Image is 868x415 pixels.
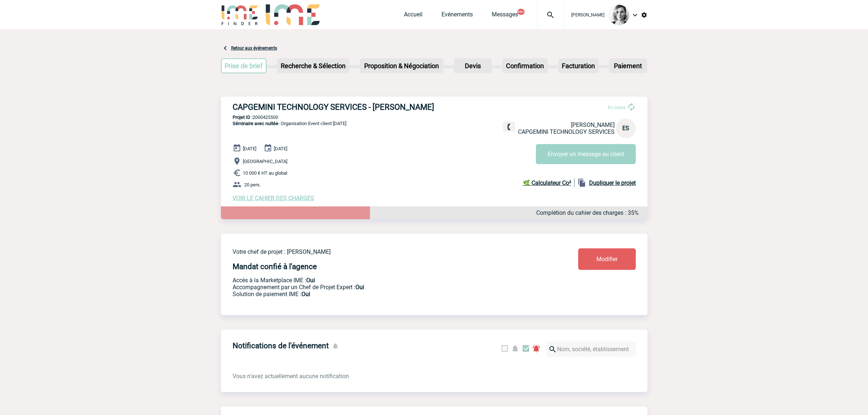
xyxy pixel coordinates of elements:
[301,291,310,298] b: Oui
[523,178,575,187] a: 🌿 Calculateur Co²
[233,248,535,255] p: Votre chef de projet : [PERSON_NAME]
[492,11,518,21] a: Messages
[306,277,315,284] b: Oui
[243,159,287,164] span: [GEOGRAPHIC_DATA]
[233,291,535,298] p: Conformité aux process achat client, Prise en charge de la facturation, Mutualisation de plusieur...
[233,121,278,126] span: Séminaire avec nuitée
[221,115,647,120] p: 2000425500
[596,256,618,263] span: Modifier
[231,46,277,51] a: Retour aux événements
[233,195,314,202] a: VOIR LE CAHIER DES CHARGES
[244,182,261,187] span: 20 pers.
[517,9,525,15] button: 99+
[355,284,364,291] b: Oui
[455,59,491,73] p: Devis
[610,59,646,73] p: Paiement
[233,262,317,271] h4: Mandat confié à l'agence
[233,121,346,126] span: - Organisation Event client [DATE]
[243,170,287,176] span: 10 000 € HT au global
[503,59,547,73] p: Confirmation
[274,146,287,151] span: [DATE]
[608,105,626,110] span: En cours
[622,125,629,132] span: ES
[404,11,423,21] a: Accueil
[361,59,443,73] p: Proposition & Négociation
[577,178,586,187] img: file_copy-black-24dp.png
[589,179,636,186] b: Dupliquer le projet
[233,284,535,291] p: Prestation payante
[233,102,451,112] h3: CAPGEMINI TECHNOLOGY SERVICES - [PERSON_NAME]
[506,124,512,130] img: fixe.png
[571,12,604,18] span: [PERSON_NAME]
[222,59,266,73] p: Prise de brief
[221,4,259,25] img: IME-Finder
[559,59,598,73] p: Facturation
[233,277,535,284] p: Accès à la Marketplace IME :
[536,144,636,164] button: Envoyer un message au client
[523,179,571,186] b: 🌿 Calculateur Co²
[571,121,615,128] span: [PERSON_NAME]
[233,115,253,120] b: Projet ID :
[518,128,615,135] span: CAPGEMINI TECHNOLOGY SERVICES
[278,59,349,73] p: Recherche & Sélection
[441,11,473,21] a: Evénements
[609,5,629,25] img: 103019-1.png
[243,146,256,151] span: [DATE]
[233,373,349,380] span: Vous n'avez actuellement aucune notification
[233,341,329,350] h4: Notifications de l'événement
